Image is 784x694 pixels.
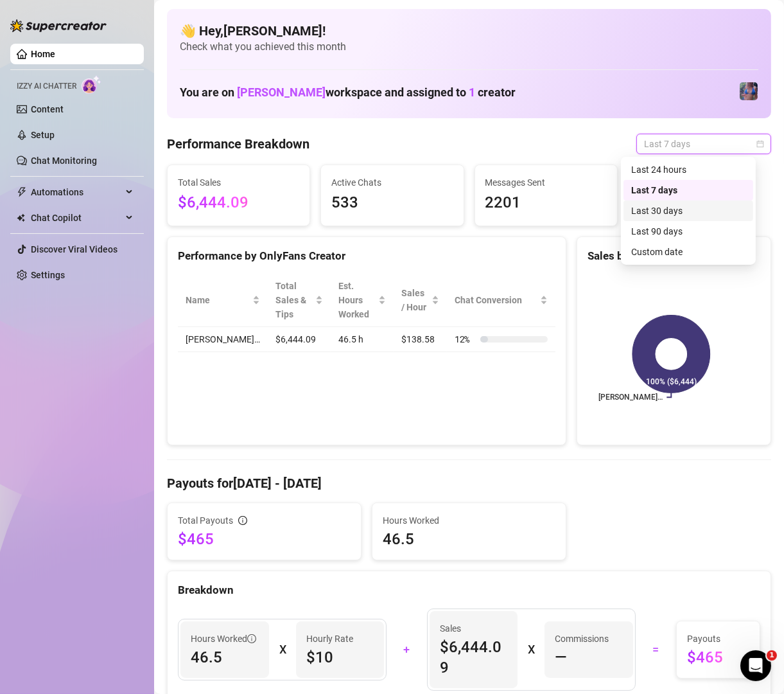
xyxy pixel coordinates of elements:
[469,85,475,99] span: 1
[643,639,668,660] div: =
[644,134,763,154] span: Last 7 days
[247,634,256,643] span: info-circle
[178,582,760,599] div: Breakdown
[31,104,64,114] a: Content
[440,637,508,678] span: $6,444.09
[167,474,771,492] h4: Payouts for [DATE] - [DATE]
[31,182,122,202] span: Automations
[440,621,508,636] span: Sales
[447,274,555,327] th: Chat Conversion
[279,639,286,660] div: X
[631,183,745,197] div: Last 7 days
[383,513,555,528] span: Hours Worked
[268,327,331,352] td: $6,444.09
[623,221,753,242] div: Last 90 days
[555,647,567,668] span: —
[485,175,607,190] span: Messages Sent
[191,632,256,646] span: Hours Worked
[687,647,749,668] span: $465
[623,242,753,262] div: Custom date
[31,49,55,59] a: Home
[740,82,758,100] img: Jaylie
[31,208,122,228] span: Chat Copilot
[167,135,309,153] h4: Performance Breakdown
[17,213,25,222] img: Chat Copilot
[31,156,97,166] a: Chat Monitoring
[331,327,394,352] td: 46.5 h
[178,327,268,352] td: [PERSON_NAME]…
[275,279,313,321] span: Total Sales & Tips
[401,286,429,314] span: Sales / Hour
[31,244,118,254] a: Discover Viral Videos
[178,191,299,215] span: $6,444.09
[631,204,745,218] div: Last 30 days
[598,393,663,402] text: [PERSON_NAME]…
[180,85,516,100] h1: You are on workspace and assigned to creator
[186,293,250,307] span: Name
[756,140,764,148] span: calendar
[17,187,27,197] span: thunderbolt
[10,19,107,32] img: logo-BBDzfeDw.svg
[485,191,607,215] span: 2201
[740,650,771,681] iframe: Intercom live chat
[338,279,376,321] div: Est. Hours Worked
[394,639,419,660] div: +
[178,175,299,190] span: Total Sales
[191,647,259,668] span: 46.5
[178,513,233,528] span: Total Payouts
[331,191,453,215] span: 533
[180,40,758,54] span: Check what you achieved this month
[394,274,447,327] th: Sales / Hour
[306,647,374,668] span: $10
[687,632,749,646] span: Payouts
[455,332,475,346] span: 12 %
[455,293,537,307] span: Chat Conversion
[588,247,760,265] div: Sales by OnlyFans Creator
[623,159,753,180] div: Last 24 hours
[631,245,745,259] div: Custom date
[306,632,353,646] article: Hourly Rate
[178,529,351,549] span: $465
[31,130,55,140] a: Setup
[528,639,534,660] div: X
[268,274,331,327] th: Total Sales & Tips
[383,529,555,549] span: 46.5
[631,163,745,177] div: Last 24 hours
[623,180,753,200] div: Last 7 days
[17,80,76,93] span: Izzy AI Chatter
[238,516,247,525] span: info-circle
[82,75,101,94] img: AI Chatter
[31,270,65,280] a: Settings
[555,632,609,646] article: Commissions
[394,327,447,352] td: $138.58
[180,22,758,40] h4: 👋 Hey, [PERSON_NAME] !
[623,200,753,221] div: Last 30 days
[767,650,777,661] span: 1
[631,224,745,238] div: Last 90 days
[178,274,268,327] th: Name
[178,247,555,265] div: Performance by OnlyFans Creator
[331,175,453,190] span: Active Chats
[237,85,326,99] span: [PERSON_NAME]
